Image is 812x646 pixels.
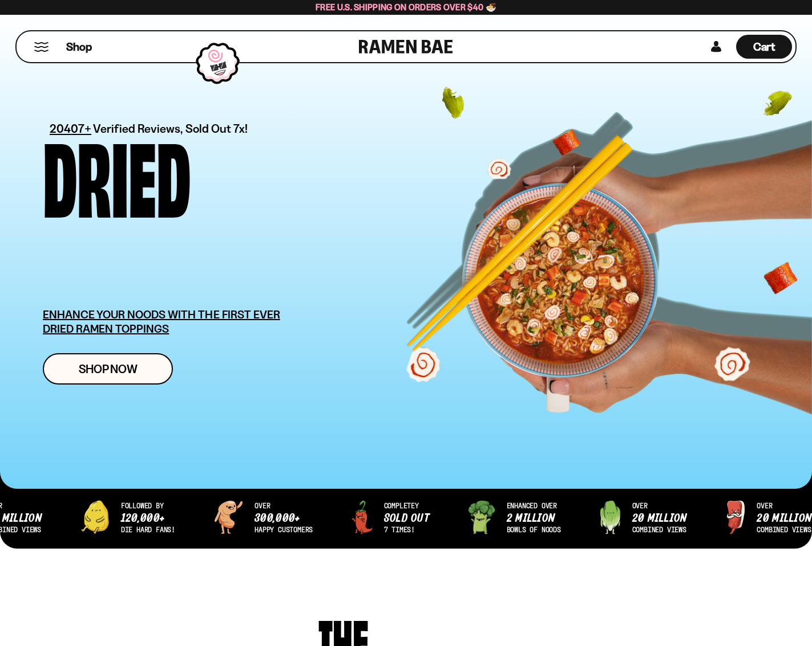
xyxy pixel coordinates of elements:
[736,31,792,62] div: Cart
[43,134,191,212] div: Dried
[753,40,775,54] span: Cart
[66,35,92,59] a: Shop
[316,2,496,13] span: Free U.S. Shipping on Orders over $40 🍜
[43,353,173,385] a: Shop Now
[66,39,92,55] span: Shop
[34,42,49,52] button: Mobile Menu Trigger
[79,363,138,375] span: Shop Now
